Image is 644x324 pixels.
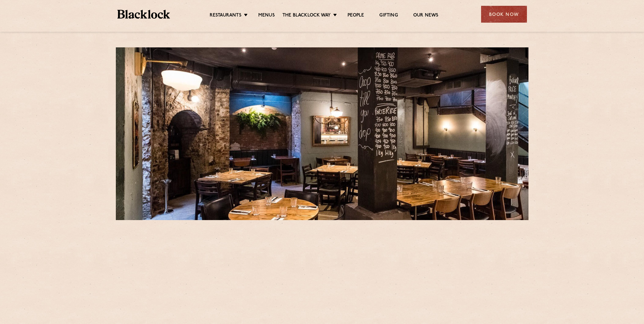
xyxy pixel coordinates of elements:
[379,13,398,19] a: Gifting
[282,13,331,19] a: The Blacklock Way
[481,6,527,23] div: Book Now
[258,13,275,19] a: Menus
[413,13,439,19] a: Our News
[117,10,170,19] img: BL_Textured_Logo-footer-cropped.svg
[348,13,364,19] a: People
[210,13,241,19] a: Restaurants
